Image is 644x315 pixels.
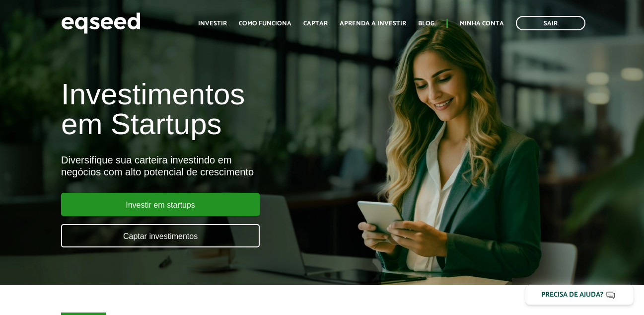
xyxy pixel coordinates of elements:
[460,20,504,27] a: Minha conta
[303,20,328,27] a: Captar
[418,20,434,27] a: Blog
[61,154,368,178] div: Diversifique sua carteira investindo em negócios com alto potencial de crescimento
[61,224,260,247] a: Captar investimentos
[239,20,291,27] a: Como funciona
[61,10,141,36] img: EqSeed
[340,20,406,27] a: Aprenda a investir
[516,16,585,30] a: Sair
[61,193,260,216] a: Investir em startups
[61,79,368,139] h1: Investimentos em Startups
[198,20,227,27] a: Investir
